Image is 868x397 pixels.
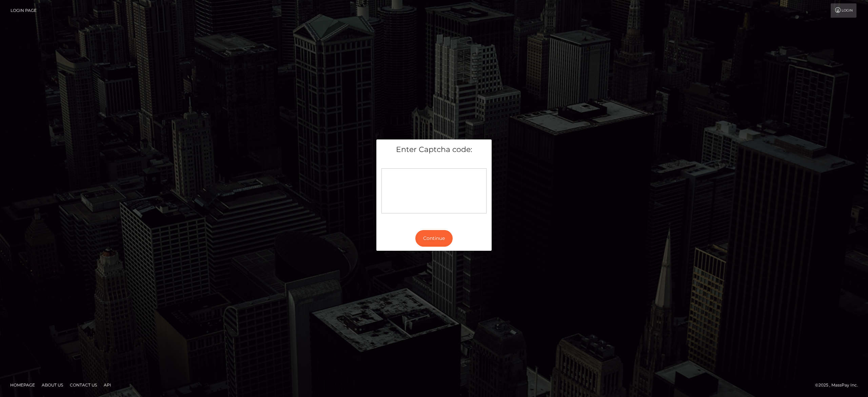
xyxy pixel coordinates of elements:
[815,381,863,389] div: © 2025 , MassPay Inc.
[39,380,66,390] a: About Us
[7,380,38,390] a: Homepage
[381,145,487,155] h5: Enter Captcha code:
[831,3,856,18] a: Login
[67,380,100,390] a: Contact Us
[101,380,114,390] a: API
[381,168,487,213] div: Captcha widget loading...
[11,3,37,18] a: Login Page
[415,230,453,247] button: Continue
